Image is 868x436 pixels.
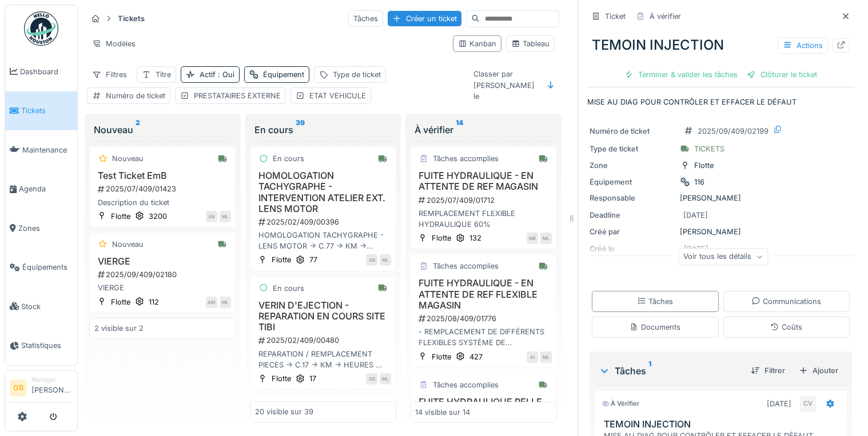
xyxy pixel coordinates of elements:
sup: 14 [456,123,463,137]
div: Filtrer [746,363,790,378]
div: Flotte [272,254,291,265]
h3: Test Ticket EmB [94,170,231,181]
div: 427 [469,351,483,362]
div: ML [540,351,552,363]
div: VIERGE [94,282,231,293]
sup: 39 [296,123,305,137]
div: EB [206,211,217,222]
span: Tickets [21,105,73,116]
h3: FUITE HYDRAULIQUE - EN ATTENTE DE REF MAGASIN [415,170,552,192]
h3: TEMOIN INJECTION [604,419,842,430]
div: 2025/02/409/00480 [257,335,392,346]
span: Dashboard [20,66,73,77]
div: CV [800,396,816,412]
div: Équipement [263,69,304,80]
span: Stock [21,301,73,312]
h3: HOMOLOGATION TACHYGRAPHE - INTERVENTION ATELIER EXT. LENS MOTOR [255,170,392,214]
div: À vérifier [602,399,639,409]
div: 2025/09/409/02199 [698,126,769,137]
li: GB [10,379,27,397]
div: 77 [309,254,317,265]
sup: 1 [648,364,651,378]
div: Nouveau [112,153,144,164]
div: Flotte [432,351,451,362]
div: Classer par [PERSON_NAME] le [468,66,540,105]
div: ETAT VEHICULE [309,90,366,101]
h3: VERIN D'EJECTION - REPARATION EN COURS SITE TIBI [255,300,392,333]
div: [PERSON_NAME] [590,226,852,237]
div: 2025/07/409/01712 [417,195,552,206]
h3: FUITE HYDRAULIQUE PELLE CÔTÉ DROIT - EN ATTENTE DE REF MAGASIN [415,397,552,430]
div: À vérifier [415,123,552,137]
h3: FUITE HYDRAULIQUE - EN ATTENTE DE REF FLEXIBLE MAGASIN [415,278,552,311]
div: Équipement [590,177,675,187]
div: À vérifier [650,11,681,22]
div: 2025/08/409/01776 [417,313,552,324]
div: Description du ticket [94,197,231,208]
div: Tâches accomplies [433,379,499,390]
li: [PERSON_NAME] [31,375,73,400]
div: - REMPLACEMENT DE DIFFÉRENTS FLEXIBLES SYSTÈME DE FERMETURE CROCHET ET BRAS - NIVEAU HYDRAULIQUE [415,326,552,348]
a: Équipements [5,248,77,287]
div: TEMOIN INJECTION [587,30,854,60]
sup: 2 [136,123,140,137]
div: Clôturer le ticket [742,67,822,82]
div: AI [527,351,538,363]
div: Flotte [694,160,714,171]
div: Flotte [111,297,130,307]
div: REPARATION / REMPLACEMENT PIECES -> C.17 -> KM -> HEURES -> MECANO? [255,349,392,370]
div: 20 visible sur 39 [255,407,313,418]
div: 2025/09/409/02180 [97,269,231,280]
div: En cours [273,283,304,294]
h3: VIERGE [94,256,231,267]
div: Actions [778,37,828,54]
p: MISE AU DIAG POUR CONTRÔLER ET EFFACER LE DÉFAUT [587,97,854,107]
div: 132 [469,233,481,243]
div: Actif [200,69,234,80]
div: Documents [630,322,680,333]
div: AM [206,297,217,308]
a: GB Manager[PERSON_NAME] [10,375,73,403]
div: [DATE] [683,210,708,221]
div: HOMOLOGATION TACHYGRAPHE - LENS MOTOR -> C.77 -> KM -> HEURES -> MECANO? [255,230,392,251]
div: GB [366,254,377,266]
div: Zone [590,160,675,171]
div: Créé par [590,226,675,237]
div: Tâches accomplies [433,261,499,271]
a: Statistiques [5,326,77,366]
a: Zones [5,209,77,248]
div: Flotte [111,211,130,222]
div: 116 [694,177,704,187]
div: Tâches [348,10,383,27]
div: Type de ticket [333,69,381,80]
div: Flotte [432,233,451,243]
div: ML [380,373,391,385]
span: Statistiques [21,340,73,351]
div: PRESTATAIRES EXTERNE [194,90,281,101]
span: Zones [18,223,73,234]
div: 3200 [149,211,167,222]
div: 2 visible sur 2 [94,323,144,334]
div: ML [380,254,391,266]
div: Modèles [87,35,141,52]
div: En cours [273,153,304,164]
div: GB [366,373,377,385]
div: ML [220,211,231,222]
span: Équipements [22,262,73,273]
div: REMPLACEMENT FLEXIBLE HYDRAULIQUE 60% [415,208,552,230]
div: 2025/02/409/00396 [257,217,392,227]
div: Voir tous les détails [678,249,768,265]
div: Deadline [590,210,675,221]
a: Stock [5,287,77,326]
div: MR [527,233,538,244]
div: ML [220,297,231,308]
div: Nouveau [112,239,144,250]
div: Flotte [272,373,291,384]
div: Manager [31,375,73,384]
div: 2025/07/409/01423 [97,183,231,194]
div: [PERSON_NAME] [590,193,852,203]
div: Kanban [458,38,496,49]
div: Nouveau [94,123,232,137]
span: Agenda [19,183,73,194]
img: Badge_color-CXgf-gQk.svg [24,11,58,46]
